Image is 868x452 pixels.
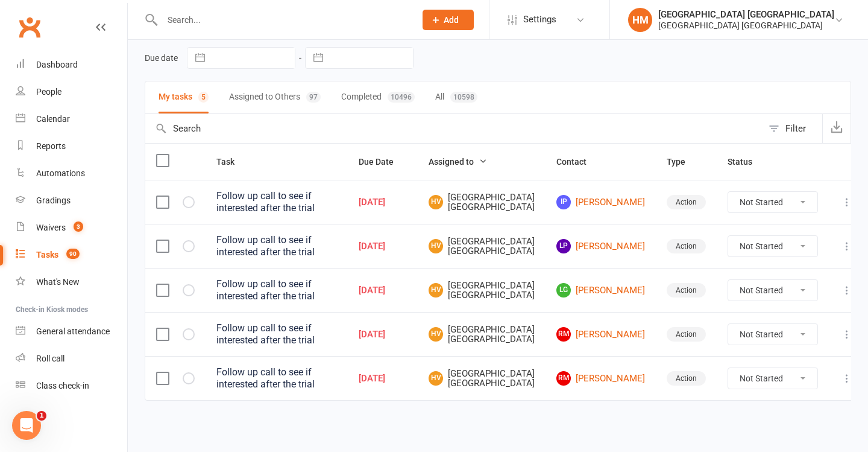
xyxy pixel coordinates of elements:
[429,154,487,169] button: Assigned to
[429,193,535,212] span: [GEOGRAPHIC_DATA] [GEOGRAPHIC_DATA]
[216,154,248,169] button: Task
[423,10,474,30] button: Add
[159,11,407,28] input: Search...
[16,51,127,78] a: Dashboard
[523,6,556,33] span: Settings
[429,283,443,298] span: HV
[728,154,766,169] button: Status
[556,239,645,253] a: LP[PERSON_NAME]
[359,285,407,296] div: [DATE]
[658,9,834,20] div: [GEOGRAPHIC_DATA] [GEOGRAPHIC_DATA]
[36,196,71,205] div: Gradings
[198,92,209,103] div: 5
[556,157,600,167] span: Contact
[556,239,571,253] span: LP
[429,157,487,167] span: Assigned to
[359,329,407,340] div: [DATE]
[429,195,443,209] span: HV
[450,92,477,103] div: 10598
[667,239,706,253] div: Action
[36,354,64,363] div: Roll call
[556,327,645,342] a: RM[PERSON_NAME]
[667,195,706,209] div: Action
[36,168,85,178] div: Automations
[341,81,415,113] button: Completed10496
[36,60,78,69] div: Dashboard
[429,239,443,253] span: HV
[37,411,46,421] span: 1
[16,78,127,106] a: People
[556,195,571,209] span: IP
[359,197,407,208] div: [DATE]
[359,154,407,169] button: Due Date
[556,154,600,169] button: Contact
[429,371,443,386] span: HV
[667,327,706,342] div: Action
[36,381,89,390] div: Class check-in
[429,325,535,345] span: [GEOGRAPHIC_DATA] [GEOGRAPHIC_DATA]
[667,157,699,167] span: Type
[36,141,66,151] div: Reports
[36,277,80,287] div: What's New
[16,160,127,187] a: Automations
[216,190,337,214] div: Follow up call to see if interested after the trial
[16,187,127,214] a: Gradings
[556,327,571,342] span: RM
[145,53,178,63] label: Due date
[216,322,337,346] div: Follow up call to see if interested after the trial
[74,221,83,232] span: 3
[556,371,571,386] span: RM
[556,371,645,386] a: RM[PERSON_NAME]
[359,374,407,384] div: [DATE]
[36,223,66,232] div: Waivers
[216,157,248,167] span: Task
[36,326,110,336] div: General attendance
[216,366,337,390] div: Follow up call to see if interested after the trial
[429,369,535,389] span: [GEOGRAPHIC_DATA] [GEOGRAPHIC_DATA]
[16,241,127,269] a: Tasks 90
[16,372,127,399] a: Class kiosk mode
[16,318,127,345] a: General attendance kiosk mode
[16,269,127,296] a: What's New
[429,327,443,342] span: HV
[159,81,209,113] button: My tasks5
[556,283,571,298] span: LG
[216,278,337,302] div: Follow up call to see if interested after the trial
[667,283,706,298] div: Action
[444,15,459,25] span: Add
[36,87,61,97] div: People
[388,92,415,103] div: 10496
[556,195,645,209] a: IP[PERSON_NAME]
[14,12,45,42] a: Clubworx
[36,114,70,124] div: Calendar
[66,249,80,259] span: 90
[429,237,535,256] span: [GEOGRAPHIC_DATA] [GEOGRAPHIC_DATA]
[435,81,477,113] button: All10598
[16,214,127,241] a: Waivers 3
[16,345,127,372] a: Roll call
[667,371,706,386] div: Action
[145,114,763,143] input: Search
[216,234,337,258] div: Follow up call to see if interested after the trial
[16,133,127,160] a: Reports
[658,20,834,31] div: [GEOGRAPHIC_DATA] [GEOGRAPHIC_DATA]
[728,157,766,167] span: Status
[36,250,58,259] div: Tasks
[628,8,652,32] div: HM
[667,154,699,169] button: Type
[429,281,535,301] span: [GEOGRAPHIC_DATA] [GEOGRAPHIC_DATA]
[359,157,407,167] span: Due Date
[12,411,41,440] iframe: Intercom live chat
[763,114,822,143] button: Filter
[306,92,321,103] div: 97
[785,121,806,136] div: Filter
[556,283,645,298] a: LG[PERSON_NAME]
[359,241,407,252] div: [DATE]
[16,106,127,133] a: Calendar
[229,81,321,113] button: Assigned to Others97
